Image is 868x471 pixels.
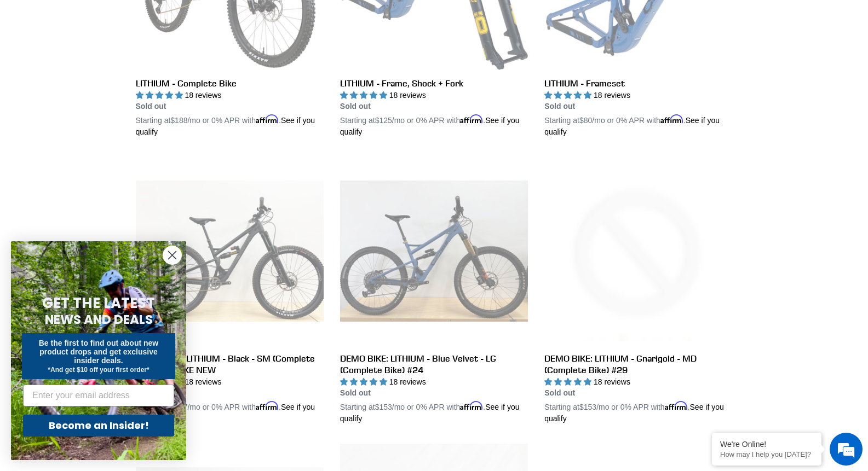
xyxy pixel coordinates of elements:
[23,385,174,406] input: Enter your email address
[23,415,174,437] button: Become an Insider!
[720,440,813,449] div: We're Online!
[42,293,155,313] span: GET THE LATEST
[39,339,159,365] span: Be the first to find out about new product drops and get exclusive insider deals.
[720,450,813,458] p: How may I help you today?
[45,311,153,328] span: NEWS AND DEALS
[163,246,182,265] button: Close dialog
[48,366,149,374] span: *And get $10 off your first order*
